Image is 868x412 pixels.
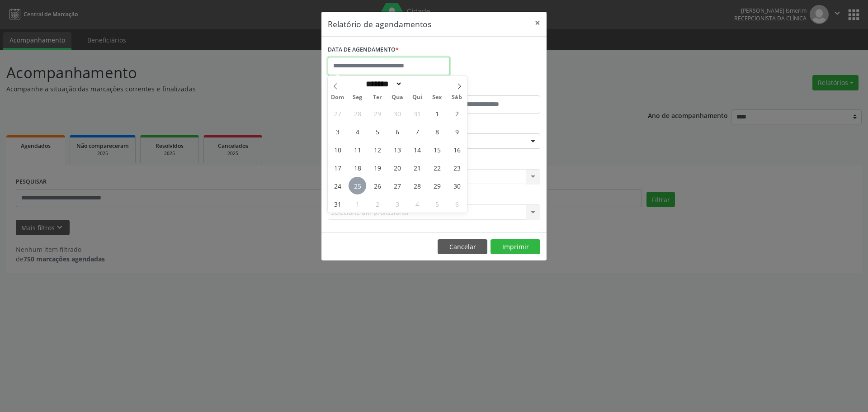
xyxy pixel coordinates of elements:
[448,159,466,176] span: Agosto 23, 2025
[408,195,426,213] span: Setembro 4, 2025
[329,195,346,213] span: Agosto 31, 2025
[408,104,426,122] span: Julho 31, 2025
[428,159,446,176] span: Agosto 22, 2025
[368,177,386,194] span: Agosto 26, 2025
[388,195,406,213] span: Setembro 3, 2025
[408,159,426,176] span: Agosto 21, 2025
[408,123,426,140] span: Agosto 7, 2025
[428,141,446,158] span: Agosto 15, 2025
[328,95,348,100] span: Dom
[402,79,432,89] input: Year
[349,177,366,194] span: Agosto 25, 2025
[427,95,447,100] span: Sex
[368,123,386,140] span: Agosto 5, 2025
[349,141,366,158] span: Agosto 11, 2025
[448,141,466,158] span: Agosto 16, 2025
[328,43,399,57] label: DATA DE AGENDAMENTO
[448,195,466,213] span: Setembro 6, 2025
[388,104,406,122] span: Julho 30, 2025
[368,195,386,213] span: Setembro 2, 2025
[349,195,366,213] span: Setembro 1, 2025
[388,141,406,158] span: Agosto 13, 2025
[448,104,466,122] span: Agosto 2, 2025
[329,177,346,194] span: Agosto 24, 2025
[329,123,346,140] span: Agosto 3, 2025
[328,18,431,30] h5: Relatório de agendamentos
[491,239,540,255] button: Imprimir
[447,95,467,100] span: Sáb
[368,95,387,100] span: Ter
[368,104,386,122] span: Julho 29, 2025
[428,195,446,213] span: Setembro 5, 2025
[438,239,487,255] button: Cancelar
[368,141,386,158] span: Agosto 12, 2025
[363,79,402,89] select: Month
[436,81,540,95] label: ATÉ
[329,141,346,158] span: Agosto 10, 2025
[528,12,547,34] button: Close
[448,177,466,194] span: Agosto 30, 2025
[349,123,366,140] span: Agosto 4, 2025
[388,177,406,194] span: Agosto 27, 2025
[388,123,406,140] span: Agosto 6, 2025
[349,104,366,122] span: Julho 28, 2025
[448,123,466,140] span: Agosto 9, 2025
[408,177,426,194] span: Agosto 28, 2025
[407,95,427,100] span: Qui
[428,177,446,194] span: Agosto 29, 2025
[428,123,446,140] span: Agosto 8, 2025
[349,159,366,176] span: Agosto 18, 2025
[329,159,346,176] span: Agosto 17, 2025
[388,159,406,176] span: Agosto 20, 2025
[348,95,368,100] span: Seg
[368,159,386,176] span: Agosto 19, 2025
[428,104,446,122] span: Agosto 1, 2025
[329,104,346,122] span: Julho 27, 2025
[387,95,407,100] span: Qua
[408,141,426,158] span: Agosto 14, 2025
